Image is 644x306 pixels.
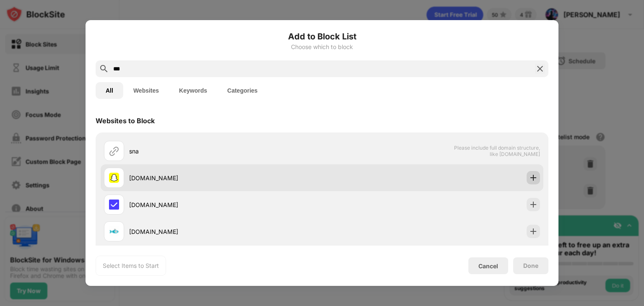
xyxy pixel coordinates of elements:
[109,200,119,210] img: favicons
[109,146,119,156] img: url.svg
[109,173,119,183] img: favicons
[109,226,119,236] img: favicons
[217,82,267,99] button: Categories
[535,64,545,74] img: search-close
[99,64,109,74] img: search.svg
[96,117,155,125] div: Websites to Block
[129,227,322,236] div: [DOMAIN_NAME]
[123,82,169,99] button: Websites
[103,262,159,270] div: Select Items to Start
[96,30,548,43] h6: Add to Block List
[129,147,322,156] div: sna
[129,174,322,182] div: [DOMAIN_NAME]
[96,82,123,99] button: All
[454,145,540,157] span: Please include full domain structure, like [DOMAIN_NAME]
[523,262,538,269] div: Done
[129,200,322,209] div: [DOMAIN_NAME]
[96,44,548,50] div: Choose which to block
[169,82,217,99] button: Keywords
[478,262,498,270] div: Cancel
